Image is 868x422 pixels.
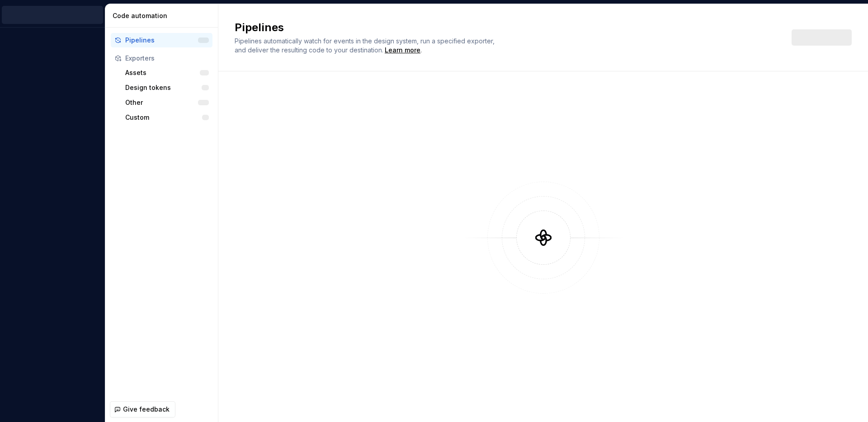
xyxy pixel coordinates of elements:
[235,20,781,35] h2: Pipelines
[122,80,212,95] button: Design tokens
[383,47,422,54] span: .
[122,66,212,80] button: Assets
[125,83,202,92] div: Design tokens
[110,401,175,417] button: Give feedback
[385,46,420,55] a: Learn more
[125,113,202,122] div: Custom
[125,68,200,77] div: Assets
[122,110,212,125] button: Custom
[235,37,496,54] span: Pipelines automatically watch for events in the design system, run a specified exporter, and deli...
[111,33,212,47] button: Pipelines
[122,95,212,110] button: Other
[125,36,198,45] div: Pipelines
[113,11,214,20] div: Code automation
[125,98,198,107] div: Other
[125,54,209,63] div: Exporters
[123,405,170,414] span: Give feedback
